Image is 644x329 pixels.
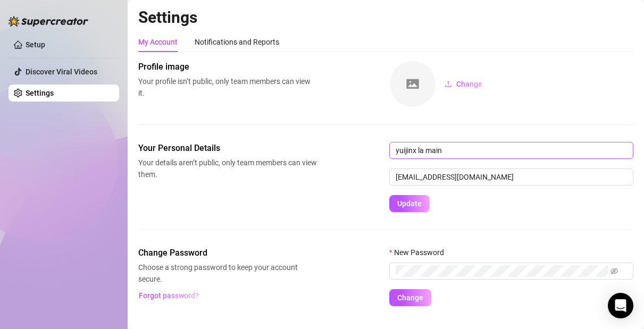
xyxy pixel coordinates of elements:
span: eye-invisible [610,267,618,275]
div: My Account [138,36,178,48]
span: Choose a strong password to keep your account secure. [138,261,317,285]
img: square-placeholder.png [390,61,436,107]
a: Discover Viral Videos [26,68,97,76]
button: Change [389,289,431,306]
button: Change [436,75,491,92]
span: Your details aren’t public, only team members can view them. [138,157,317,180]
span: Change [397,293,423,302]
span: Update [397,199,422,208]
input: Enter name [389,142,633,159]
span: Profile image [138,61,317,73]
span: Change Password [138,247,317,259]
button: Forgot password? [138,287,199,304]
span: Change [456,80,482,88]
label: New Password [389,247,451,258]
span: Your Personal Details [138,142,317,155]
div: Notifications and Reports [195,36,279,48]
input: Enter new email [389,168,633,185]
span: upload [445,80,452,88]
a: Setup [26,40,45,49]
img: logo-BBDzfeDw.svg [9,16,88,27]
div: Open Intercom Messenger [608,293,633,318]
input: New Password [396,265,608,277]
a: Settings [26,89,54,97]
span: Your profile isn’t public, only team members can view it. [138,75,317,99]
button: Update [389,195,430,212]
h2: Settings [138,7,633,28]
span: Forgot password? [139,291,199,300]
